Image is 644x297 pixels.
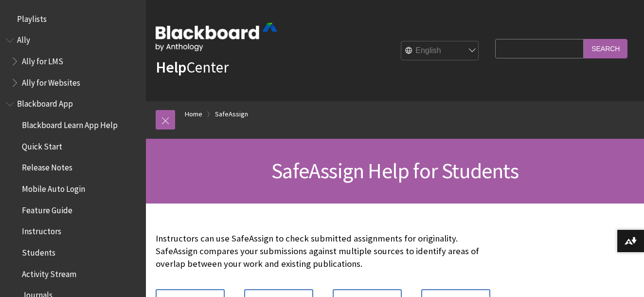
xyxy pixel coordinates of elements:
[17,11,47,24] span: Playlists
[22,266,76,279] span: Activity Stream
[17,96,73,109] span: Blackboard App
[22,202,72,215] span: Feature Guide
[22,117,118,130] span: Blackboard Learn App Help
[584,39,627,58] input: Search
[22,244,55,258] span: Students
[22,138,62,151] span: Quick Start
[22,160,72,173] span: Release Notes
[156,57,229,77] a: HelpCenter
[185,108,202,120] a: Home
[22,181,85,194] span: Mobile Auto Login
[401,41,479,61] select: Site Language Selector
[156,23,277,51] img: Blackboard by Anthology
[6,11,140,27] nav: Book outline for Playlists
[22,53,63,66] span: Ally for LMS
[22,74,80,88] span: Ally for Websites
[156,232,490,271] p: Instructors can use SafeAssign to check submitted assignments for originality. SafeAssign compare...
[17,32,30,45] span: Ally
[156,57,186,77] strong: Help
[6,32,140,91] nav: Book outline for Anthology Ally Help
[215,108,248,120] a: SafeAssign
[271,157,519,184] span: SafeAssign Help for Students
[22,223,61,237] span: Instructors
